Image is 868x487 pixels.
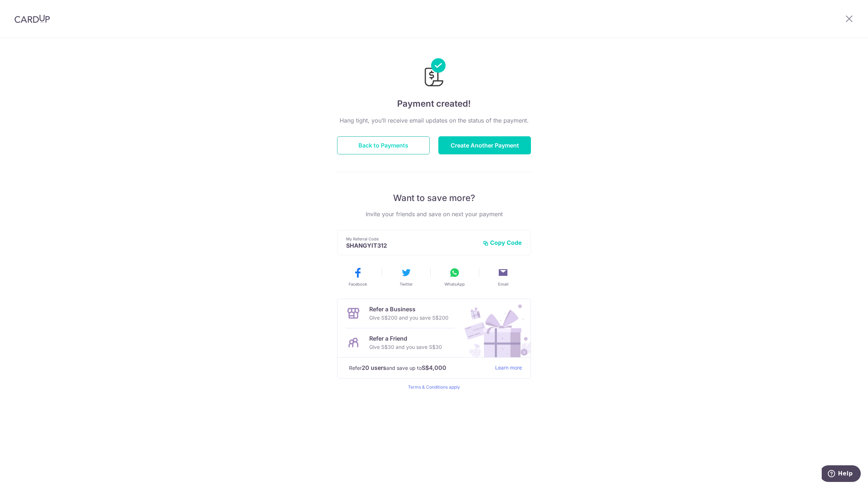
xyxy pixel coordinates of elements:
[408,384,460,390] a: Terms & Conditions apply
[498,281,509,287] span: Email
[482,267,524,287] button: Email
[400,281,413,287] span: Twitter
[483,239,522,246] button: Copy Code
[337,210,531,218] p: Invite your friends and save on next your payment
[422,58,446,89] img: Payments
[433,267,476,287] button: WhatsApp
[385,267,427,287] button: Twitter
[495,363,522,372] a: Learn more
[444,281,465,287] span: WhatsApp
[346,236,477,242] p: My Referral Code
[337,136,430,154] button: Back to Payments
[362,363,386,372] strong: 20 users
[14,14,50,23] img: CardUp
[458,299,531,357] img: Refer
[337,97,531,110] h4: Payment created!
[337,116,531,125] p: Hang tight, you’ll receive email updates on the status of the payment.
[369,334,442,343] p: Refer a Friend
[438,136,531,154] button: Create Another Payment
[369,305,448,313] p: Refer a Business
[369,343,442,351] p: Give S$30 and you save S$30
[822,465,861,483] iframe: Opens a widget where you can find more information
[349,363,489,372] p: Refer and save up to
[336,267,379,287] button: Facebook
[337,192,531,204] p: Want to save more?
[422,363,446,372] strong: S$4,000
[349,281,367,287] span: Facebook
[369,313,448,322] p: Give S$200 and you save S$200
[346,242,477,249] p: SHANGYIT312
